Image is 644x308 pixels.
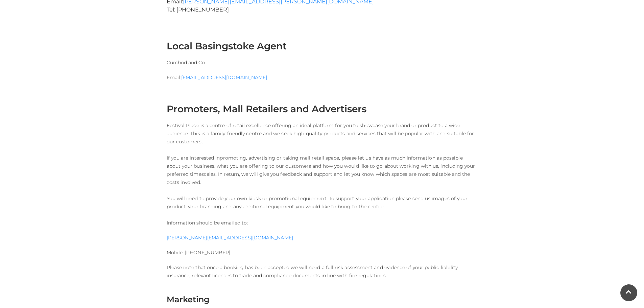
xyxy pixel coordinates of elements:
p: Email: [167,73,478,81]
h4: Marketing [167,294,478,304]
h3: Local Basingstoke Agent [167,29,478,52]
p: Curchod and Co [167,58,478,67]
span: promoting, advertising or taking mall retail space [220,155,339,161]
p: Mobile: [PHONE_NUMBER] [167,248,478,257]
p: Please note that once a booking has been accepted we will need a full risk assessment and evidenc... [167,263,478,280]
a: [PERSON_NAME][EMAIL_ADDRESS][DOMAIN_NAME] [167,235,293,241]
p: Festival Place is a centre of retail excellence offering an ideal platform for you to showcase yo... [167,121,478,227]
a: [EMAIL_ADDRESS][DOMAIN_NAME] [181,74,267,80]
h3: Promoters, Mall Retailers and Advertisers [167,103,478,115]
